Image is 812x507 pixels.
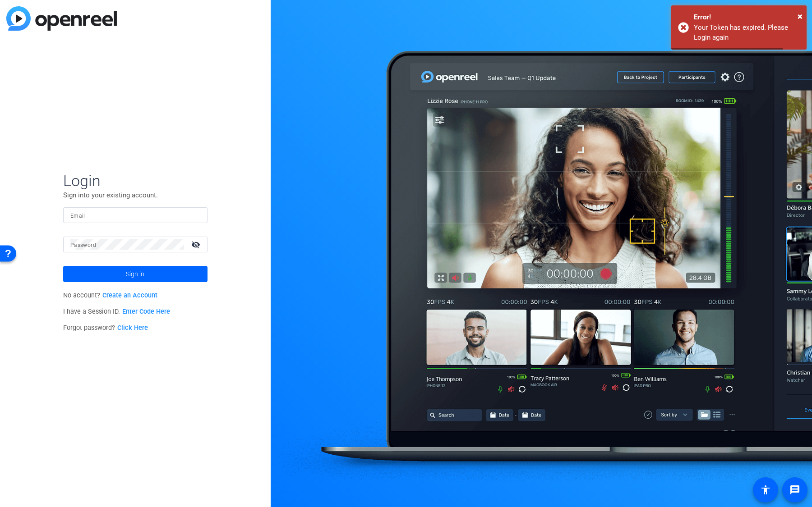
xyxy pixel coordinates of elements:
button: Close [798,9,803,23]
input: Enter Email Address [70,210,200,220]
mat-label: Password [70,242,96,248]
a: Create an Account [102,292,157,299]
mat-icon: visibility_off [186,238,208,251]
a: Click Here [117,324,148,332]
button: Sign in [63,266,208,282]
div: Error! [694,12,800,23]
span: I have a Session ID. [63,308,170,315]
a: Enter Code Here [122,308,170,315]
img: blue-gradient.svg [6,6,117,31]
mat-icon: accessibility [760,484,771,495]
div: Your Token has expired. Please Login again [694,23,800,43]
span: No account? [63,292,157,299]
span: × [798,11,803,22]
span: Forgot password? [63,324,148,332]
p: Sign into your existing account. [63,190,208,200]
span: Sign in [126,263,144,285]
mat-icon: message [789,484,800,495]
mat-label: Email [70,213,85,219]
span: Login [63,171,208,190]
